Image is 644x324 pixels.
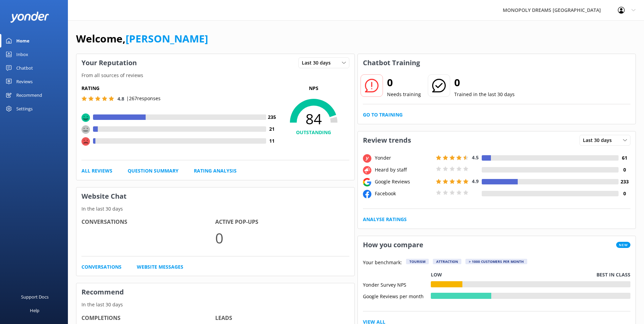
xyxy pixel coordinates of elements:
[126,32,208,46] a: [PERSON_NAME]
[302,59,335,67] span: Last 30 days
[278,110,349,127] span: 84
[358,54,425,72] h3: Chatbot Training
[373,166,434,174] div: Heard by staff
[81,167,112,175] a: All Reviews
[619,166,630,174] h4: 0
[465,259,527,264] div: > 1000 customers per month
[278,129,349,136] h4: OUTSTANDING
[128,167,179,175] a: Question Summary
[358,131,416,149] h3: Review trends
[596,271,630,278] p: Best in class
[433,259,461,264] div: Attraction
[363,259,402,267] p: Your benchmark:
[215,218,349,227] h4: Active Pop-ups
[76,54,142,72] h3: Your Reputation
[30,304,39,317] div: Help
[363,216,407,223] a: Analyse Ratings
[16,34,30,48] div: Home
[215,227,349,249] p: 0
[76,283,354,301] h3: Recommend
[76,301,354,308] p: In the last 30 days
[363,293,431,299] div: Google Reviews per month
[81,314,215,323] h4: Completions
[81,263,122,271] a: Conversations
[472,154,479,161] span: 4.5
[126,95,161,102] p: | 267 responses
[373,190,434,197] div: Facebook
[583,137,616,144] span: Last 30 days
[616,242,630,248] span: New
[117,95,124,102] span: 4.8
[387,91,421,98] p: Needs training
[358,236,428,254] h3: How you compare
[81,85,278,92] h5: Rating
[76,205,354,213] p: In the last 30 days
[81,218,215,227] h4: Conversations
[373,178,434,185] div: Google Reviews
[16,88,42,102] div: Recommend
[76,187,354,205] h3: Website Chat
[10,12,49,23] img: yonder-white-logo.png
[387,74,421,91] h2: 0
[454,74,515,91] h2: 0
[472,178,479,184] span: 4.9
[194,167,237,175] a: Rating Analysis
[266,125,278,133] h4: 21
[137,263,183,271] a: Website Messages
[16,61,33,75] div: Chatbot
[431,271,442,278] p: Low
[266,113,278,121] h4: 235
[215,314,349,323] h4: Leads
[21,290,49,304] div: Support Docs
[278,85,349,92] p: NPS
[619,154,630,162] h4: 61
[16,48,28,61] div: Inbox
[406,259,429,264] div: Tourism
[454,91,515,98] p: Trained in the last 30 days
[619,178,630,185] h4: 233
[16,75,33,88] div: Reviews
[363,111,403,119] a: Go to Training
[266,137,278,145] h4: 11
[76,31,208,47] h1: Welcome,
[363,281,431,287] div: Yonder Survey NPS
[373,154,434,162] div: Yonder
[16,102,33,115] div: Settings
[76,72,354,79] p: From all sources of reviews
[619,190,630,197] h4: 0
